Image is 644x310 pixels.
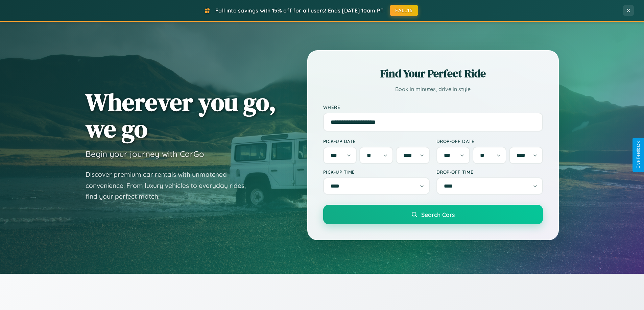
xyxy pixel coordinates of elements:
button: Search Cars [323,205,543,224]
p: Book in minutes, drive in style [323,84,543,94]
div: Give Feedback [636,141,641,169]
span: Fall into savings with 15% off for all users! Ends [DATE] 10am PT. [215,7,385,14]
button: FALL15 [390,5,418,16]
h1: Wherever you go, we go [86,89,276,142]
label: Drop-off Date [436,138,543,144]
label: Pick-up Time [323,169,430,175]
label: Where [323,104,543,110]
p: Discover premium car rentals with unmatched convenience. From luxury vehicles to everyday rides, ... [86,169,255,202]
label: Pick-up Date [323,138,430,144]
h3: Begin your journey with CarGo [86,149,204,159]
label: Drop-off Time [436,169,543,175]
span: Search Cars [421,211,455,218]
h2: Find Your Perfect Ride [323,66,543,81]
